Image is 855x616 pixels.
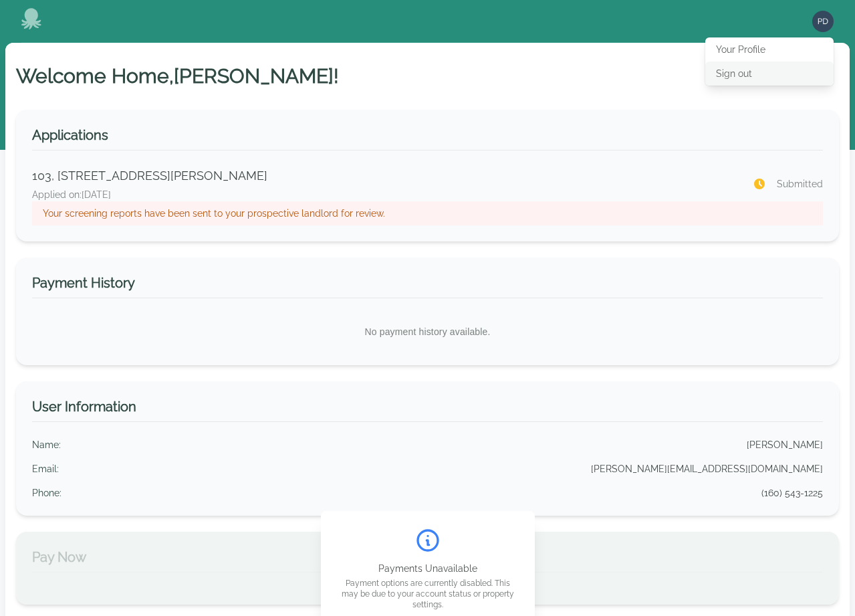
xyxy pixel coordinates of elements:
[32,314,823,349] p: No payment history available.
[777,177,823,191] span: Submitted
[747,438,823,451] div: [PERSON_NAME]
[32,126,823,150] h3: Applications
[32,486,62,500] div: Phone :
[16,64,839,88] h1: Welcome Home, [PERSON_NAME] !
[32,438,61,451] div: Name :
[43,207,812,220] p: Your screening reports have been sent to your prospective landlord for review.
[32,274,823,298] h3: Payment History
[32,397,823,422] h3: User Information
[761,486,823,500] div: (160) 543-1225
[705,62,834,86] button: Sign out
[32,188,737,201] p: Applied on: [DATE]
[337,578,519,610] p: Payment options are currently disabled. This may be due to your account status or property settings.
[705,37,834,62] button: Your Profile
[32,167,737,185] p: 103, [STREET_ADDRESS][PERSON_NAME]
[32,462,59,476] div: Email :
[337,562,519,575] p: Payments Unavailable
[591,462,823,476] div: [PERSON_NAME][EMAIL_ADDRESS][DOMAIN_NAME]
